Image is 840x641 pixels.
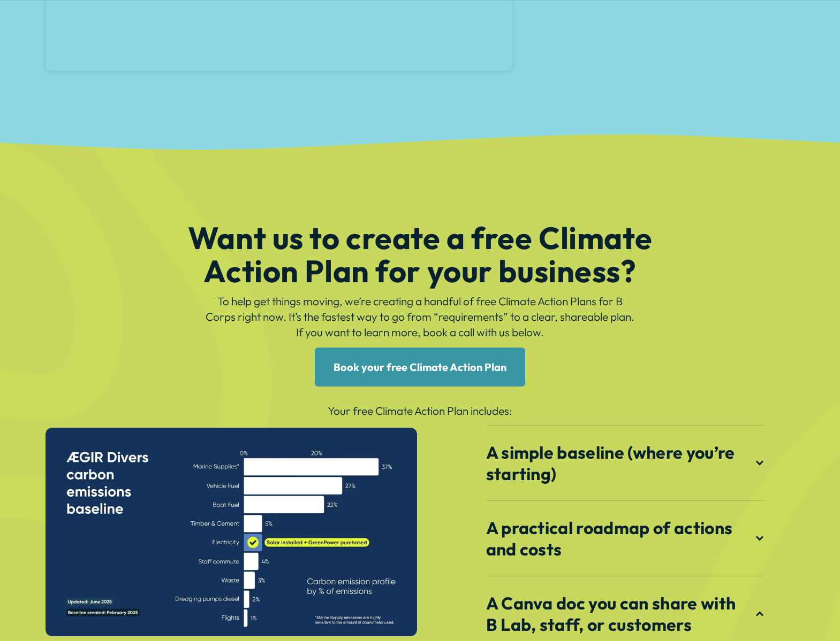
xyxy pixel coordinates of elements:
[203,294,638,340] p: To help get things moving, we’re creating a handful of free Climate Action Plans for B Corps righ...
[140,221,700,288] h2: Want us to create a free Climate Action Plan for your business?
[486,442,756,484] span: A simple baseline (where you’re starting)
[486,426,763,500] button: A simple baseline (where you’re starting)
[203,403,638,419] p: Your free Climate Action Plan includes:
[315,347,525,387] a: Book your free Climate Action Plan
[486,501,763,576] button: A practical roadmap of actions and costs
[486,517,756,560] span: A practical roadmap of actions and costs
[486,592,756,635] span: A Canva doc you can share with B Lab, staff, or customers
